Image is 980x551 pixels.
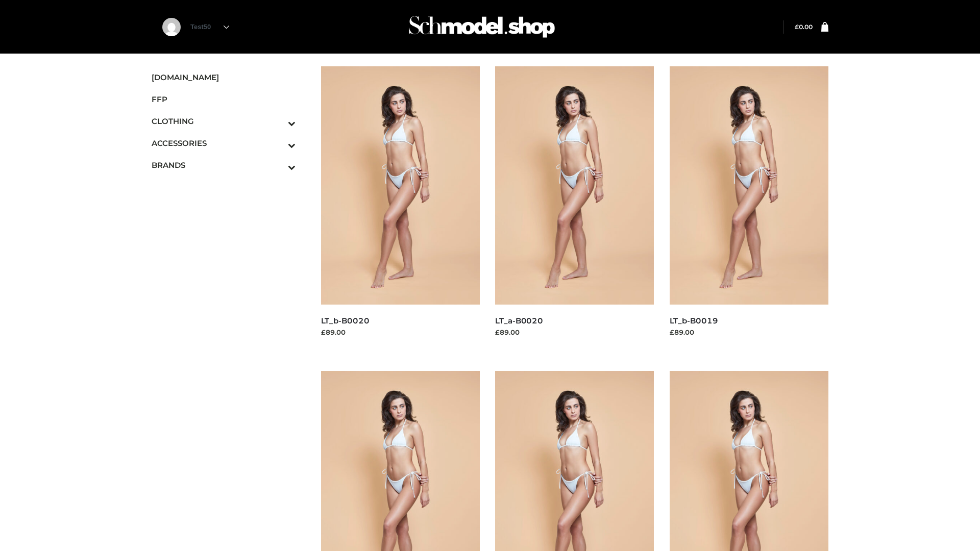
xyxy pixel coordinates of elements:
a: CLOTHINGToggle Submenu [152,110,296,132]
span: CLOTHING [152,115,296,127]
span: £ [795,23,799,31]
a: LT_b-B0020 [321,316,370,325]
button: Toggle Submenu [260,110,296,132]
a: [DOMAIN_NAME] [152,66,296,88]
span: ACCESSORIES [152,137,296,149]
a: Read more [321,339,359,347]
a: LT_a-B0020 [495,316,543,325]
a: Read more [670,339,707,347]
a: BRANDSToggle Submenu [152,154,296,176]
button: Toggle Submenu [260,154,296,176]
button: Toggle Submenu [260,132,296,154]
a: Read more [495,339,533,347]
img: Schmodel Admin 964 [405,7,558,47]
span: BRANDS [152,159,296,171]
span: FFP [152,93,296,105]
a: FFP [152,88,296,110]
a: ACCESSORIESToggle Submenu [152,132,296,154]
div: £89.00 [321,327,480,337]
div: £89.00 [670,327,829,337]
a: Test50 [190,23,229,31]
bdi: 0.00 [795,23,813,31]
div: £89.00 [495,327,654,337]
a: £0.00 [795,23,813,31]
span: [DOMAIN_NAME] [152,71,296,83]
a: LT_b-B0019 [670,316,718,325]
